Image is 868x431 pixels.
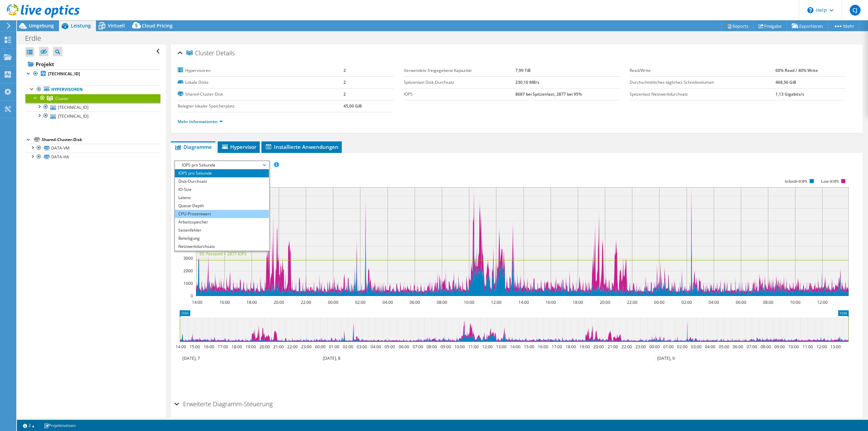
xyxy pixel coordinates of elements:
text: 08:00 [761,344,771,350]
span: Hypervisor [221,143,256,150]
text: 11:00 [803,344,813,350]
a: Cluster [25,94,160,103]
text: 23:00 [635,344,646,350]
text: 12:00 [482,344,493,350]
text: Lese-IOPS [821,179,839,184]
text: 14:00 [176,344,186,350]
text: 14:00 [518,299,529,305]
a: Projektnotizen [39,421,80,430]
li: Disk-Durchsatz [175,177,269,185]
text: 06:00 [410,299,420,305]
a: [TECHNICAL_ID] [25,112,160,120]
a: DATA-VM [25,144,160,153]
text: 1000 [183,280,193,286]
text: 17:00 [218,344,228,350]
text: 18:00 [566,344,576,350]
text: 05:00 [719,344,729,350]
label: Read/Write [630,67,775,74]
text: 10:00 [454,344,465,350]
span: Details [216,49,235,57]
span: Umgebung [29,22,54,29]
text: 18:00 [232,344,242,350]
h2: Erweiterte Diagramm-Steuerung [174,397,273,411]
text: 06:00 [733,344,743,350]
text: 04:00 [371,344,381,350]
div: Shared-Cluster-Disk [42,136,160,144]
li: Netzwerkdurchsatz [175,242,269,251]
span: Diagramme [174,143,212,150]
a: Mehr [828,21,860,31]
text: 02:00 [355,299,366,305]
text: 20:00 [593,344,604,350]
span: CJ [850,5,861,16]
text: 00:00 [654,299,665,305]
text: 20:00 [274,299,284,305]
text: 13:00 [830,344,841,350]
b: [TECHNICAL_ID] [48,71,80,77]
label: Hypervisoren [178,67,343,74]
text: 22:00 [287,344,298,350]
a: Hypervisoren [25,85,160,94]
text: 05:00 [384,344,395,350]
text: 22:00 [301,299,311,305]
span: Installierte Anwendungen [265,143,338,150]
span: Cloud Pricing [142,22,173,29]
text: 00:00 [315,344,325,350]
label: Durchschnittliches tägliches Schreibvolumen [630,79,775,86]
text: 04:00 [709,299,719,305]
label: Spitzenlast Netzwerkdurchsatz [630,91,775,98]
text: 04:00 [705,344,715,350]
text: 00:00 [649,344,660,350]
text: 19:00 [579,344,590,350]
text: 95. Perzentil = 2877 IOPS [199,251,246,257]
b: 45,00 GiB [343,103,362,109]
text: 18:00 [246,299,257,305]
a: Freigabe [753,21,787,31]
text: 04:00 [382,299,393,305]
li: Queue-Depth [175,202,269,210]
text: 19:00 [245,344,256,350]
label: Belegter lokaler Speicherplatz [178,103,343,110]
b: 1,13 Gigabits/s [775,91,804,97]
b: 8687 bei Spitzenlast, 2877 bei 95% [515,91,582,97]
span: Leistung [71,22,91,29]
text: 10:00 [464,299,474,305]
text: 08:00 [763,299,773,305]
li: Beteiligung [175,234,269,242]
text: 2000 [183,268,193,274]
b: 60% Read / 40% Write [775,67,818,73]
li: CPU-Prozentwert [175,210,269,218]
text: 15:00 [524,344,534,350]
text: 16:00 [204,344,214,350]
text: 22:00 [622,344,632,350]
text: 08:00 [437,299,447,305]
a: [TECHNICAL_ID] [25,103,160,112]
text: 14:00 [510,344,520,350]
span: IOPS pro Sekunde [178,161,265,169]
text: 20:00 [259,344,270,350]
text: 22:00 [627,299,637,305]
text: 00:00 [328,299,338,305]
text: 01:00 [329,344,339,350]
b: 468,56 GiB [775,79,796,85]
text: 08:00 [427,344,437,350]
text: Schreib-IOPS [785,179,808,184]
text: 09:00 [440,344,451,350]
label: Spitzenlast Disk-Durchsatz [404,79,515,86]
text: 23:00 [301,344,312,350]
a: Mehr Informationen [178,119,223,124]
li: Seitenfehler [175,226,269,234]
text: 02:00 [677,344,688,350]
text: 16:00 [546,299,556,305]
text: 03:00 [691,344,702,350]
text: 09:00 [774,344,785,350]
text: 10:00 [790,299,801,305]
a: DATA-HA [25,153,160,161]
text: 02:00 [682,299,692,305]
h1: Erdle [22,35,52,42]
text: 14:00 [192,299,202,305]
text: 12:00 [817,299,828,305]
text: 3000 [183,255,193,261]
li: Latenz [175,194,269,202]
text: 12:00 [816,344,827,350]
